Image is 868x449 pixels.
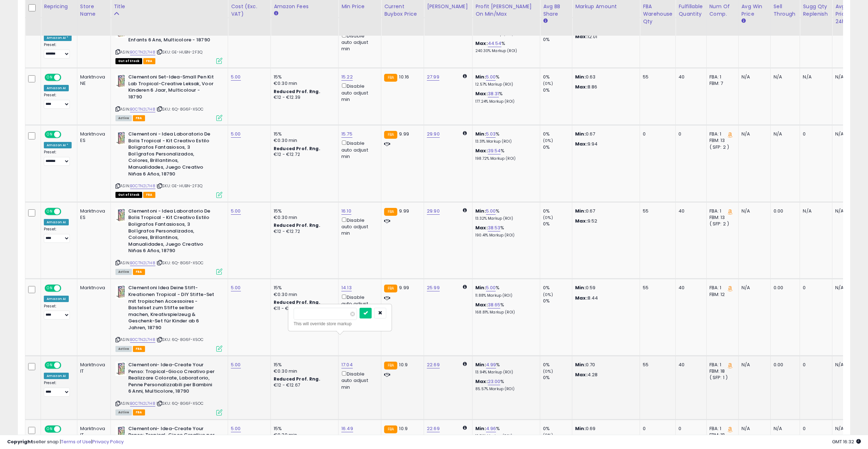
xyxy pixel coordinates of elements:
[774,208,795,214] div: 0.00
[475,139,534,144] p: 13.31% Markup (ROI)
[643,208,670,214] div: 55
[575,141,588,147] strong: Max:
[709,208,733,214] div: FBA: 1
[45,426,54,432] span: ON
[274,74,333,80] div: 15%
[543,215,553,220] small: (0%)
[475,148,534,161] div: %
[427,425,440,432] a: 22.69
[130,260,155,266] a: B0CTN2L7H8
[774,425,795,432] div: N/A
[115,269,132,275] span: All listings currently available for purchase on Amazon
[543,285,572,291] div: 0%
[575,285,634,291] p: 0.59
[742,362,765,368] div: N/A
[115,346,132,352] span: All listings currently available for purchase on Amazon
[742,3,768,18] div: Avg Win Price
[575,208,586,214] strong: Min:
[475,378,488,385] b: Max:
[486,361,496,368] a: 4.99
[575,208,634,214] p: 0.67
[44,373,69,379] div: Amazon AI
[678,285,701,291] div: 40
[133,115,145,121] span: FBA
[543,138,553,143] small: (0%)
[156,49,202,55] span: | SKU: GE-HUBN-2F3Q
[80,425,105,438] div: Marktnova IT
[274,368,333,374] div: €0.30 min
[475,224,488,231] b: Max:
[341,139,376,160] div: Disable auto adjust min
[543,298,572,304] div: 0%
[486,131,496,138] a: 5.03
[774,74,795,80] div: N/A
[274,152,333,158] div: €12 - €12.72
[488,378,501,385] a: 23.00
[274,362,333,368] div: 15%
[80,131,105,144] div: Marktnova ES
[115,208,126,222] img: 41UgNpJkofL._SL40_.jpg
[575,74,634,80] p: 0.63
[341,293,376,314] div: Disable auto adjust min
[678,362,701,368] div: 40
[543,425,572,432] div: 0%
[475,40,488,47] b: Max:
[92,438,124,445] a: Privacy Policy
[475,285,534,298] div: %
[488,301,501,308] a: 38.65
[488,147,501,154] a: 39.54
[399,73,409,80] span: 10.16
[475,3,537,18] div: Profit [PERSON_NAME] on Min/Max
[44,296,69,302] div: Amazon AI
[475,233,534,238] p: 190.41% Markup (ROI)
[486,208,496,215] a: 5.00
[543,81,553,86] small: (0%)
[575,84,634,90] p: 8.86
[543,74,572,80] div: 0%
[488,224,501,231] a: 38.53
[274,291,333,298] div: €0.30 min
[133,346,145,352] span: FBA
[835,285,859,291] div: N/A
[709,3,735,18] div: Num of Comp.
[115,192,142,198] span: All listings that are currently out of stock and unavailable for purchase on Amazon
[709,285,733,291] div: FBA: 1
[231,131,241,138] a: 5.00
[115,285,126,299] img: 41UgNpJkofL._SL40_.jpg
[61,438,91,445] a: Terms of Use
[803,208,827,214] div: N/A
[274,222,320,228] b: Reduced Prof. Rng.
[274,285,333,291] div: 15%
[156,183,202,189] span: | SKU: GE-HUBN-2F3Q
[475,425,486,432] b: Min:
[475,425,534,439] div: %
[341,361,353,368] a: 17.04
[488,40,502,47] a: 44.54
[156,400,203,406] span: | SKU: 6Q-8G6F-X5OC
[709,137,733,144] div: FBM: 13
[80,208,105,221] div: Marktnova ES
[475,82,534,87] p: 12.57% Markup (ROI)
[709,291,733,298] div: FBM: 12
[575,295,588,301] strong: Max:
[115,58,142,64] span: All listings that are currently out of stock and unavailable for purchase on Amazon
[130,337,155,343] a: B0CTN2L7H8
[341,82,376,103] div: Disable auto adjust min
[341,425,353,432] a: 16.49
[475,40,534,53] div: %
[274,131,333,137] div: 15%
[274,80,333,87] div: €0.30 min
[575,131,634,137] p: 0.67
[341,284,352,291] a: 14.13
[709,425,733,432] div: FBA: 1
[274,425,333,432] div: 15%
[643,74,670,80] div: 55
[475,361,486,368] b: Min:
[575,131,586,137] strong: Min:
[475,293,534,298] p: 11.88% Markup (ROI)
[156,106,203,112] span: | SKU: 6Q-8G6F-X5OC
[643,285,670,291] div: 55
[274,299,320,305] b: Reduced Prof. Rng.
[575,361,586,368] strong: Min:
[427,73,439,81] a: 27.99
